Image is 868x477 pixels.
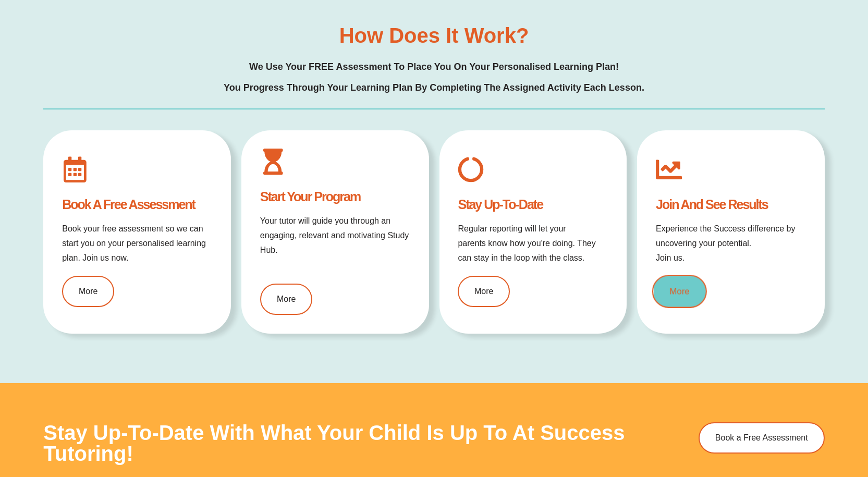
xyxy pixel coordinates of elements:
h3: Stay up-to-date with what your child is up to at Success Tutoring! [43,422,660,464]
h4: Stay up-to-date [458,198,608,211]
a: More [652,275,707,308]
a: More [62,276,114,307]
h4: Join and See results [656,198,806,211]
span: More [277,295,296,303]
p: Book your free assessment so we can start you on your personalised learning plan. Join us now. [62,222,212,265]
iframe: Chat Widget [694,359,868,477]
p: Your tutor will guide you through an engaging, relevant and motivating Study Hub. [260,214,410,258]
p: Regular reporting will let your parents know how you're doing. They can stay in the loop with the... [458,222,608,265]
span: More [669,287,689,296]
span: More [474,287,493,296]
h2: We use your FREE assessment to place you on your personalised learning plan! You progress through... [224,56,644,98]
a: More [458,276,510,307]
h2: How does it work? [339,25,529,46]
span: More [79,287,97,296]
h4: Start your program [260,190,410,203]
a: More [260,284,312,315]
p: Experience the Success difference by uncovering your potential. Join us. [656,222,806,265]
h4: Book a free assessment [62,198,212,211]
